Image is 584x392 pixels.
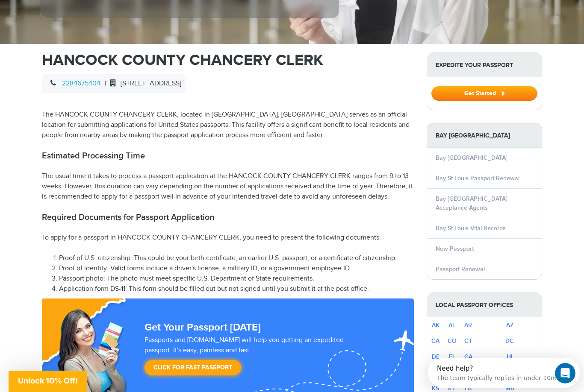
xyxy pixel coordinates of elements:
h1: HANCOCK COUNTY CHANCERY CLERK [42,53,414,68]
a: KS [432,385,439,392]
li: Passport photo: The photo must meet specific U.S. Department of State requirements. [59,274,414,284]
h2: Estimated Processing Time [42,151,414,161]
a: 2284675404 [62,79,100,88]
p: The HANCOCK COUNTY CHANCERY CLERK, located in [GEOGRAPHIC_DATA], [GEOGRAPHIC_DATA] serves as an o... [42,110,414,140]
div: | [42,74,186,93]
a: KY [448,385,456,392]
a: CT [464,337,472,345]
span: Unlock 10% Off! [18,376,78,385]
a: Click for Fast Passport [145,360,241,375]
h2: Required Documents for Passport Application [42,212,414,222]
a: Bay [GEOGRAPHIC_DATA] Acceptance Agents [436,195,507,211]
p: To apply for a passport in HANCOCK COUNTY CHANCERY CLERK, you need to present the following docum... [42,233,414,243]
strong: Get Your Passport [DATE] [145,321,261,333]
a: HI [507,353,513,360]
strong: Local Passport Offices [427,293,542,317]
a: AZ [506,322,513,329]
iframe: Intercom live chat [555,363,575,383]
iframe: Intercom live chat discovery launcher [428,358,580,388]
a: DE [432,353,439,360]
a: Bay St Louis Passport Renewal [436,175,519,182]
div: The team typically replies in under 10m [9,14,129,23]
li: Proof of U.S. citizenship: This could be your birth certificate, an earlier U.S. passport, or a c... [59,253,414,263]
a: AR [464,322,472,329]
a: CA [431,337,439,345]
p: The usual time it takes to process a passport application at the HANCOCK COUNTY CHANCERY CLERK ra... [42,171,414,202]
button: Get Started [431,86,537,101]
a: Passport Renewal [436,266,485,273]
div: Open Intercom Messenger [3,3,154,27]
a: AL [448,322,455,329]
div: Unlock 10% Off! [9,371,87,392]
a: New Passport [436,245,474,252]
a: DC [505,337,514,345]
a: LA [465,385,472,392]
div: Passports and [DOMAIN_NAME] will help you getting an expedited passport. It's easy, painless and ... [141,335,375,380]
div: Need help? [9,7,129,14]
a: Bay St Louis Vital Records [436,225,506,232]
span: [STREET_ADDRESS] [106,79,181,88]
a: FL [449,353,455,360]
a: CO [448,337,457,345]
li: Application form DS-11: This form should be filled out but not signed until you submit it at the ... [59,284,414,294]
a: GA [464,353,472,360]
a: AK [432,322,439,329]
strong: Bay [GEOGRAPHIC_DATA] [427,123,542,148]
strong: Expedite Your Passport [427,53,542,77]
li: Proof of identity: Valid forms include a driver's license, a military ID, or a government employe... [59,263,414,274]
a: Bay [GEOGRAPHIC_DATA] [436,154,507,161]
a: MA [505,385,514,392]
a: Get Started [431,90,537,97]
